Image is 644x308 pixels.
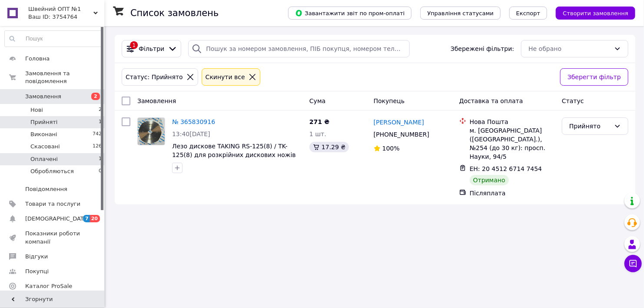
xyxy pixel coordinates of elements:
[420,7,501,20] button: Управління статусами
[470,189,555,198] div: Післяплата
[568,72,621,82] span: Зберегти фільтр
[560,68,628,86] button: Зберегти фільтр
[569,121,611,131] div: Прийнято
[470,126,555,161] div: м. [GEOGRAPHIC_DATA] ([GEOGRAPHIC_DATA].), №254 (до 30 кг): просп. Науки, 94/5
[28,5,93,13] span: Швейний ОПТ №1
[470,117,555,126] div: Нова Пошта
[427,10,494,17] span: Управління статусами
[99,106,102,114] span: 2
[295,9,405,17] span: Завантажити звіт по пром-оплаті
[516,10,541,17] span: Експорт
[309,97,325,104] span: Cума
[25,185,67,193] span: Повідомлення
[93,143,102,151] span: 126
[204,72,247,82] div: Cкинути все
[30,106,43,114] span: Нові
[382,145,400,152] span: 100%
[25,200,80,208] span: Товари та послуги
[25,268,49,275] span: Покупці
[137,117,165,145] a: Фото товару
[99,118,102,126] span: 1
[30,143,60,151] span: Скасовані
[372,128,431,141] div: [PHONE_NUMBER]
[30,167,74,175] span: Обробляються
[83,215,90,222] span: 7
[99,167,102,175] span: 0
[547,9,635,16] a: Створити замовлення
[459,97,523,104] span: Доставка та оплата
[30,131,57,138] span: Виконані
[25,70,104,85] span: Замовлення та повідомлення
[5,31,102,47] input: Пошук
[90,215,100,222] span: 20
[25,93,61,100] span: Замовлення
[30,118,57,126] span: Прийняті
[25,230,80,245] span: Показники роботи компанії
[528,44,611,54] div: Не обрано
[309,142,349,152] div: 17.29 ₴
[172,118,215,125] a: № 365830916
[470,165,542,172] span: ЕН: 20 4512 6714 7454
[509,7,548,20] button: Експорт
[624,255,642,272] button: Чат з покупцем
[309,118,329,125] span: 271 ₴
[563,10,628,17] span: Створити замовлення
[25,215,90,223] span: [DEMOGRAPHIC_DATA]
[91,93,100,100] span: 2
[30,155,58,163] span: Оплачені
[28,13,104,21] div: Ваш ID: 3754764
[138,118,165,145] img: Фото товару
[25,253,48,261] span: Відгуки
[139,44,164,53] span: Фільтри
[188,40,409,57] input: Пошук за номером замовлення, ПІБ покупця, номером телефону, Email, номером накладної
[93,131,102,138] span: 742
[124,72,185,82] div: Статус: Прийнято
[99,155,102,163] span: 1
[288,7,412,20] button: Завантажити звіт по пром-оплаті
[562,97,584,104] span: Статус
[172,131,210,137] span: 13:40[DATE]
[25,55,50,63] span: Головна
[309,131,326,137] span: 1 шт.
[451,44,514,53] span: Збережені фільтри:
[130,8,219,18] h1: Список замовлень
[374,118,424,127] a: [PERSON_NAME]
[470,175,509,185] div: Отримано
[137,97,176,104] span: Замовлення
[374,97,405,104] span: Покупець
[556,7,635,20] button: Створити замовлення
[25,282,72,290] span: Каталог ProSale
[172,143,296,167] a: Лезо дискове TAKING RS-125(8) / TK-125(8) для розкрійних дискових ножів (6456)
